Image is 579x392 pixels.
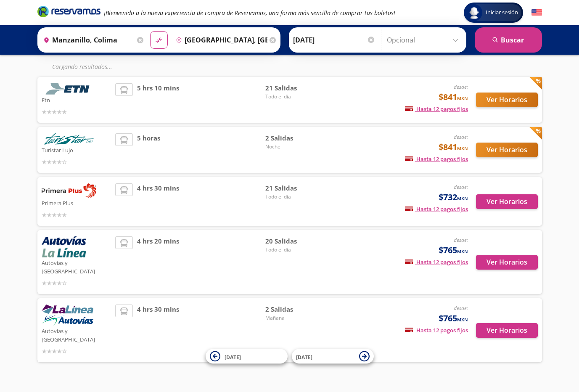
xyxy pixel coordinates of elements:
[439,244,468,257] span: $765
[40,29,135,50] input: Buscar Origen
[405,205,468,213] span: Hasta 12 pagos fijos
[405,326,468,334] span: Hasta 12 pagos fijos
[42,183,96,198] img: Primera Plus
[42,95,111,105] p: Etn
[454,133,468,140] em: desde:
[42,257,111,275] p: Autovías y [GEOGRAPHIC_DATA]
[454,83,468,90] em: desde:
[296,353,312,360] span: [DATE]
[42,305,93,326] img: Autovías y La Línea
[476,143,538,157] button: Ver Horarios
[37,5,100,20] a: Brand Logo
[172,29,267,50] input: Buscar Destino
[42,326,111,344] p: Autovías y [GEOGRAPHIC_DATA]
[137,236,179,288] span: 4 hrs 20 mins
[265,93,324,101] span: Todo el día
[476,93,538,107] button: Ver Horarios
[104,9,395,17] em: ¡Bienvenido a la nueva experiencia de compra de Reservamos, una forma más sencilla de comprar tus...
[476,255,538,270] button: Ver Horarios
[475,27,542,53] button: Buscar
[457,195,468,201] small: MXN
[137,305,179,356] span: 4 hrs 30 mins
[137,133,160,167] span: 5 horas
[293,29,375,50] input: Elegir Fecha
[457,316,468,323] small: MXN
[265,314,324,322] span: Mañana
[42,83,96,95] img: Etn
[265,143,324,151] span: Noche
[439,91,468,103] span: $841
[225,353,241,360] span: [DATE]
[457,248,468,254] small: MXN
[454,183,468,191] em: desde:
[457,95,468,101] small: MXN
[265,83,324,93] span: 21 Salidas
[42,145,111,155] p: Turistar Lujo
[265,246,324,254] span: Todo el día
[265,236,324,246] span: 20 Salidas
[439,312,468,325] span: $765
[265,193,324,201] span: Todo el día
[454,236,468,244] em: desde:
[206,349,288,364] button: [DATE]
[405,155,468,163] span: Hasta 12 pagos fijos
[531,8,542,18] button: English
[439,191,468,204] span: $732
[52,63,112,71] em: Cargando resultados ...
[476,323,538,338] button: Ver Horarios
[137,183,179,220] span: 4 hrs 30 mins
[405,105,468,113] span: Hasta 12 pagos fijos
[457,145,468,151] small: MXN
[37,5,100,18] i: Brand Logo
[265,133,324,143] span: 2 Salidas
[387,29,462,50] input: Opcional
[292,349,374,364] button: [DATE]
[476,194,538,209] button: Ver Horarios
[42,198,111,208] p: Primera Plus
[265,183,324,193] span: 21 Salidas
[439,141,468,154] span: $841
[454,305,468,312] em: desde:
[42,236,86,257] img: Autovías y La Línea
[137,83,179,117] span: 5 hrs 10 mins
[42,133,96,145] img: Turistar Lujo
[405,258,468,266] span: Hasta 12 pagos fijos
[482,8,521,17] span: Iniciar sesión
[265,305,324,314] span: 2 Salidas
